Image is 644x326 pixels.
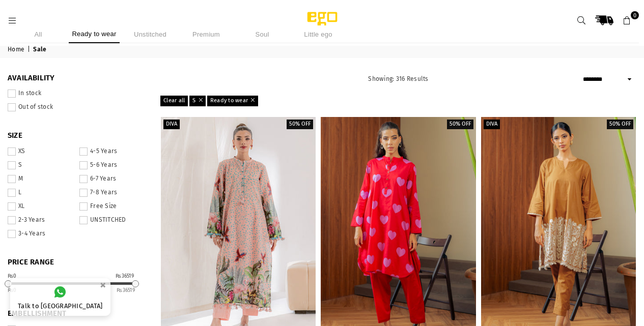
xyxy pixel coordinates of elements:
[293,25,344,43] li: Little ego
[287,120,313,129] label: 50% off
[618,11,636,29] a: 0
[631,11,639,19] span: 0
[8,73,145,83] span: Availability
[79,147,145,156] label: 4-5 Years
[163,120,180,129] label: Diva
[27,46,32,54] span: |
[484,120,500,129] label: Diva
[79,189,145,197] label: 7-8 Years
[8,161,73,169] label: S
[8,202,73,211] label: XL
[3,16,21,24] a: Menu
[368,75,428,82] span: Showing: 316 Results
[447,120,473,129] label: 50% off
[8,274,17,279] div: ₨0
[125,25,176,43] li: Unstitched
[117,287,135,293] ins: 36519
[207,96,258,106] a: Ready to wear
[8,175,73,183] label: M
[8,189,73,197] label: L
[189,96,206,106] a: S
[8,230,73,238] label: 3-4 Years
[8,147,73,156] label: XS
[116,274,134,279] div: ₨36519
[8,216,73,224] label: 2-3 Years
[8,90,145,98] label: In stock
[8,287,17,293] ins: 0
[572,11,591,29] a: Search
[79,161,145,169] label: 5-6 Years
[10,278,110,316] a: Talk to [GEOGRAPHIC_DATA]
[79,216,145,224] label: UNSTITCHED
[237,25,288,43] li: Soul
[279,10,366,31] img: Ego
[607,120,633,129] label: 50% off
[79,175,145,183] label: 6-7 Years
[160,96,188,106] a: Clear all
[8,103,145,111] label: Out of stock
[8,257,145,268] span: PRICE RANGE
[97,277,109,293] button: ×
[69,25,120,43] li: Ready to wear
[8,46,26,54] a: Home
[8,131,145,141] span: SIZE
[8,309,145,319] span: EMBELLISHMENT
[33,46,48,54] span: Sale
[79,202,145,211] label: Free Size
[13,25,64,43] li: All
[181,25,232,43] li: Premium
